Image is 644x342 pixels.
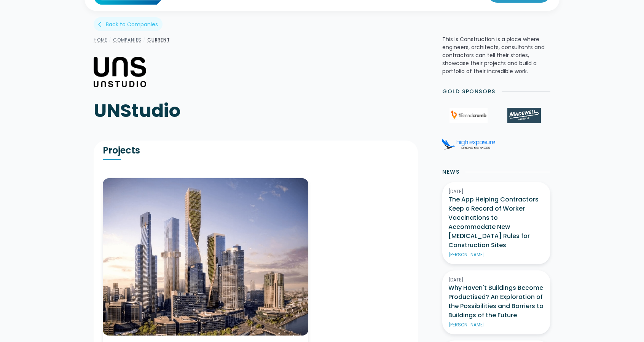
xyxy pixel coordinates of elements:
[442,88,496,96] h2: Gold Sponsors
[94,99,328,122] h1: UNStudio
[450,108,488,123] img: 1Breadcrumb
[442,138,495,150] img: High Exposure
[94,17,163,31] a: arrow_back_iosBack to Companies
[442,35,550,75] p: This Is Construction is a place where engineers, architects, consultants and contractors can tell...
[103,145,256,156] h2: Projects
[103,178,308,336] img: Green Spine
[448,321,485,328] div: [PERSON_NAME]
[142,35,147,45] div: /
[448,251,485,258] div: [PERSON_NAME]
[94,57,146,87] img: UNStudio
[106,21,158,28] div: Back to Companies
[442,270,550,334] a: [DATE]Why Haven't Buildings Become Productised? An Exploration of the Possibilities and Barriers ...
[113,37,142,43] a: Companies
[147,37,170,43] a: Current
[94,37,107,43] a: Home
[448,188,544,195] div: [DATE]
[448,283,544,320] h3: Why Haven't Buildings Become Productised? An Exploration of the Possibilities and Barriers to Bui...
[448,276,544,283] div: [DATE]
[507,108,541,123] img: Madewell Products
[448,195,544,250] h3: The App Helping Contractors Keep a Record of Worker Vaccinations to Accommodate New [MEDICAL_DATA...
[442,182,550,264] a: [DATE]The App Helping Contractors Keep a Record of Worker Vaccinations to Accommodate New [MEDICA...
[98,21,104,28] div: arrow_back_ios
[442,168,459,176] h2: News
[107,35,113,45] div: /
